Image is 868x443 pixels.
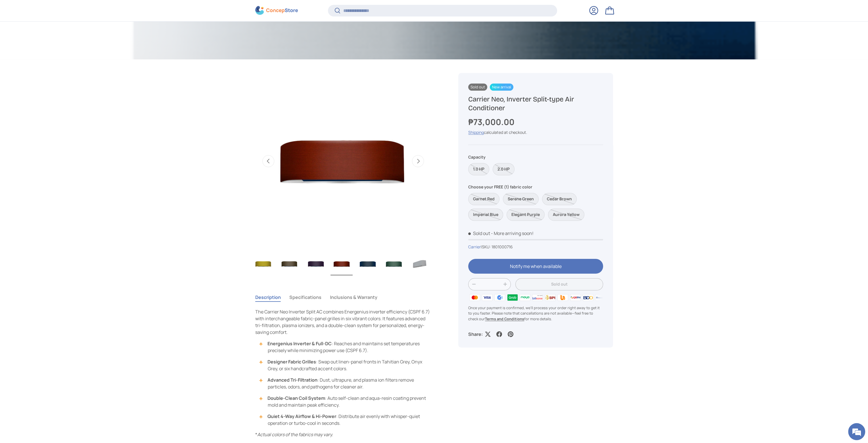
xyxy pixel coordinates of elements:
[531,293,544,302] img: billease
[261,340,431,354] li: : Reaches and maintains set temperatures precisely while minimizing power use (CSPF 6.7).
[468,331,483,338] p: Share:
[468,209,503,221] label: Sold out
[468,193,499,205] label: Sold out
[507,209,545,221] label: Sold out
[468,84,487,91] span: Sold out
[519,293,531,302] img: maya
[468,305,603,322] p: Once your payment is confirmed, we'll process your order right away to get it to you faster. Plea...
[468,163,489,175] label: Sold out
[331,253,353,275] img: carrier-neo-inverter-with-garnet-red-fabric-cover-full-view-concepstore
[255,73,431,277] media-gallery: Gallery Viewer
[261,377,431,390] li: : Dust, ultrapure, and plasma ion filters remove particles, odors, and pathogens for cleaner air.
[542,193,577,205] label: Sold out
[255,309,430,335] span: The Carrier Neo Inverter Split AC combines Energenius inverter efficiency (CSPF 6.7) with interch...
[357,253,379,275] img: carrier-neo-aircon-with-fabric-panel-cover-imperial-blue-full-view-concepstore
[257,431,333,438] em: Actual colors of the fabrics may vary.
[289,291,321,304] button: Specifications
[594,293,607,302] img: metrobank
[255,6,298,15] img: ConcepStore
[506,293,518,302] img: grabpay
[409,253,431,275] img: carrier-neo-aircon-with-fabric-panel-cover-light-gray-left-side-full-view-concepstore
[482,244,491,249] span: SKU:
[267,395,325,401] strong: Double-Clean Coil System
[468,154,486,160] legend: Capacity
[503,193,539,205] label: Sold out
[468,129,603,135] div: calculated at checkout.
[544,293,557,302] img: bpi
[261,395,431,408] li: : Auto self-clean and aqua-resin coating prevent mold and maintain peak efficiency.
[261,358,431,372] li: : Swap out linen-panel fronts in Tahitian Grey, Onyx Grey, or six handcrafted accent colors.
[491,230,534,236] p: - More arriving soon!
[278,253,300,275] img: carrier-neo-aircon-with-fabric-panel-cover-cedar-brown-full-view-concepstore
[261,413,431,427] li: : Distribute air evenly with whisper-quiet operation or turbo-cool in seconds.
[255,291,281,304] button: Description
[468,116,516,128] strong: ₱73,000.00
[468,230,490,236] span: Sold out
[468,95,603,113] h1: Carrier Neo, Inverter Split-type Air Conditioner
[493,163,514,175] label: Sold out
[485,316,524,321] a: Terms and Conditions
[468,130,484,135] a: Shipping
[493,293,506,302] img: gcash
[569,293,582,302] img: qrph
[548,209,584,221] label: Sold out
[490,84,513,91] span: New arrival
[491,244,513,249] span: 1801000716
[468,184,532,190] legend: Choose your FREE (1) fabric color
[267,413,336,419] strong: Quiet 4-Way Airflow & Hi-Power
[468,293,481,302] img: master
[304,253,327,275] img: carrier-neo-aircon-with-fabric-panel-cover-elegant-purple-full-view-concepstore
[267,340,332,347] strong: Energenius Inverter & Full-DC
[267,377,317,383] strong: Advanced Tri-Filtration
[252,253,274,275] img: carrier-neo-inverter-with-aurora-yellow-fabric-cover-full-view-concepstore
[481,293,493,302] img: visa
[468,244,481,249] a: Carrier
[582,293,594,302] img: bdo
[383,253,405,275] img: carrier-neo-aircon-unit-with-fabric-panel-cover-serene-green-full-front-view-concepstore
[481,244,513,249] span: |
[515,278,603,290] button: Sold out
[267,359,316,365] strong: Designer Fabric Grilles
[330,291,377,304] button: Inclusions & Warranty
[557,293,569,302] img: ubp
